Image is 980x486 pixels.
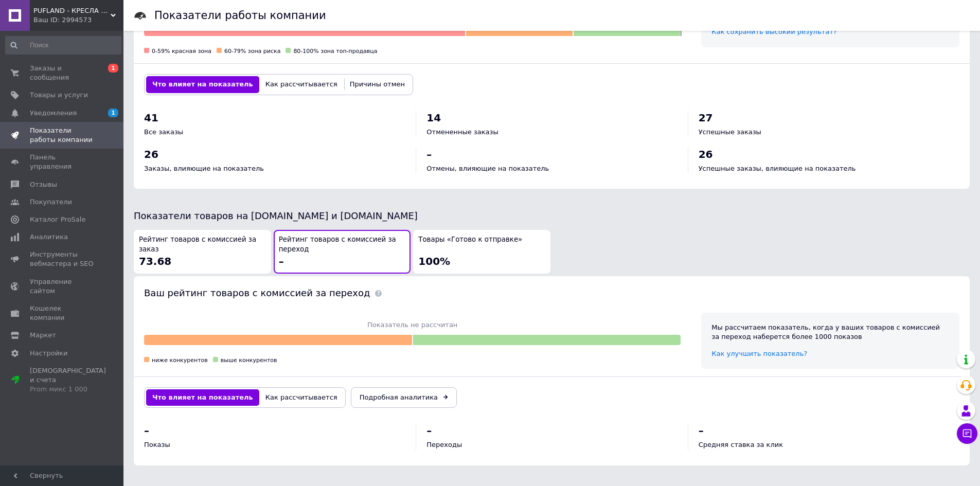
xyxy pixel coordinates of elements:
[344,76,411,93] button: Причины отмен
[134,210,418,221] span: Показатели товаров на [DOMAIN_NAME] и [DOMAIN_NAME]
[957,423,977,444] button: Чат с покупателем
[30,91,88,100] span: Товары и услуги
[426,112,441,124] span: 14
[293,48,377,55] span: 80-100% зона топ-продавца
[152,357,208,364] span: ниже конкурентов
[30,64,95,82] span: Заказы и сообщения
[699,128,761,136] span: Успешные заказы
[144,441,170,448] span: Показы
[139,255,171,267] span: 73.68
[144,165,264,172] span: Заказы, влияющие на показатель
[154,9,326,22] h1: Показатели работы компании
[144,320,681,330] span: Показатель не рассчитан
[152,48,211,55] span: 0-59% красная зона
[30,304,95,322] span: Кошелек компании
[711,323,949,341] div: Мы рассчитаем показатель, когда у ваших товаров с комиссией за переход наберется более 1000 показов
[108,64,118,73] span: 1
[30,126,95,145] span: Показатели работы компании
[144,287,370,298] span: Ваш рейтинг товаров с комиссией за переход
[418,255,450,267] span: 100%
[30,331,56,340] span: Маркет
[418,235,522,245] span: Товары «Готово к отправке»
[30,366,106,394] span: [DEMOGRAPHIC_DATA] и счета
[699,148,713,160] span: 26
[279,255,284,267] span: –
[711,350,807,357] a: Как улучшить показатель?
[274,230,411,274] button: Рейтинг товаров с комиссией за переход–
[699,424,704,437] span: –
[30,109,77,118] span: Уведомления
[30,215,85,224] span: Каталог ProSale
[30,197,72,207] span: Покупатели
[351,387,457,408] a: Подробная аналитика
[30,180,57,189] span: Отзывы
[146,389,259,406] button: Что влияет на показатель
[699,441,783,448] span: Средняя ставка за клик
[30,250,95,268] span: Инструменты вебмастера и SEO
[413,230,550,274] button: Товары «Готово к отправке»100%
[30,277,95,296] span: Управление сайтом
[224,48,280,55] span: 60-79% зона риска
[144,112,158,124] span: 41
[33,15,123,25] div: Ваш ID: 2994573
[426,165,549,172] span: Отмены, влияющие на показатель
[30,349,67,358] span: Настройки
[426,441,462,448] span: Переходы
[30,153,95,171] span: Панель управления
[139,235,266,254] span: Рейтинг товаров с комиссией за заказ
[426,424,432,437] span: –
[221,357,277,364] span: выше конкурентов
[426,148,432,160] span: –
[144,128,183,136] span: Все заказы
[146,76,259,93] button: Что влияет на показатель
[144,424,149,437] span: –
[711,28,836,35] a: Как сохранить высокий результат?
[699,165,856,172] span: Успешные заказы, влияющие на показатель
[108,109,118,117] span: 1
[5,36,121,55] input: Поиск
[259,76,344,93] button: Как рассчитывается
[134,230,271,274] button: Рейтинг товаров с комиссией за заказ73.68
[33,6,111,15] span: PUFLAND - КРЕСЛА МЕШКИ ОТ ПРОИЗВОДИТЕЛЯ С ГАРАНТИЕЙ
[279,235,406,254] span: Рейтинг товаров с комиссией за переход
[259,389,344,406] button: Как рассчитывается
[144,148,158,160] span: 26
[699,112,713,124] span: 27
[426,128,498,136] span: Отмененные заказы
[30,232,68,242] span: Аналитика
[30,385,106,394] div: Prom микс 1 000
